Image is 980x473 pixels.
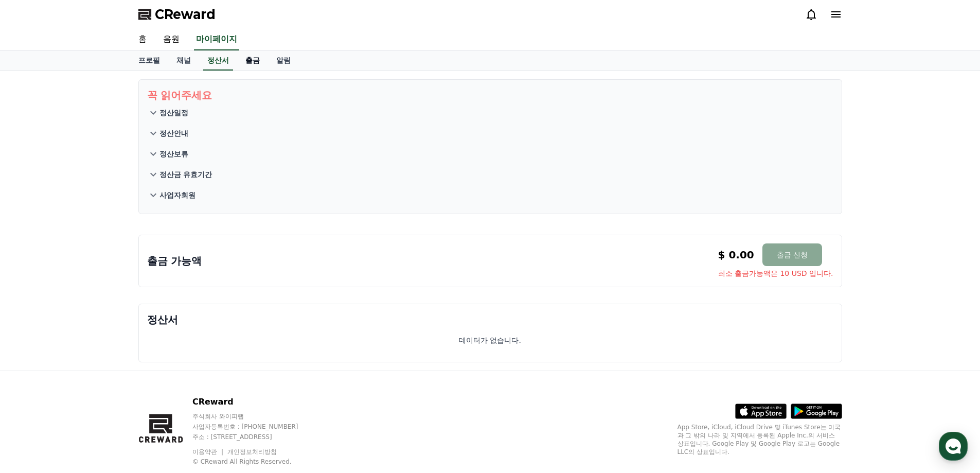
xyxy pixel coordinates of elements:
[159,128,188,138] p: 정산안내
[192,433,318,441] p: 주소 : [STREET_ADDRESS]
[159,190,195,200] p: 사업자회원
[192,412,318,421] p: 주식회사 와이피랩
[718,268,833,278] span: 최소 출금가능액은 10 USD 입니다.
[268,51,299,71] a: 알림
[147,164,833,185] button: 정산금 유효기간
[159,342,171,350] span: 설정
[138,6,216,23] a: CReward
[203,51,233,71] a: 정산서
[159,169,212,180] p: 정산금 유효기간
[192,448,225,456] a: 이용약관
[94,342,106,351] span: 대화
[147,88,833,102] p: 꼭 읽어주세요
[168,51,199,71] a: 채널
[147,185,833,205] button: 사업자회원
[3,326,68,352] a: 홈
[68,326,133,352] a: 대화
[159,149,188,159] p: 정산보류
[147,312,833,327] p: 정산서
[155,6,216,23] span: CReward
[32,342,39,350] span: 홈
[147,254,202,268] p: 출금 가능액
[192,458,318,466] p: © CReward All Rights Reserved.
[459,335,521,345] p: 데이터가 없습니다.
[227,448,277,456] a: 개인정보처리방침
[718,248,754,262] p: $ 0.00
[192,396,318,408] p: CReward
[130,29,155,50] a: 홈
[147,123,833,144] button: 정산안내
[147,144,833,164] button: 정산보류
[155,29,188,50] a: 음원
[678,423,842,456] p: App Store, iCloud, iCloud Drive 및 iTunes Store는 미국과 그 밖의 나라 및 지역에서 등록된 Apple Inc.의 서비스 상표입니다. Goo...
[133,326,198,352] a: 설정
[762,243,822,266] button: 출금 신청
[147,102,833,123] button: 정산일정
[192,423,318,431] p: 사업자등록번호 : [PHONE_NUMBER]
[237,51,268,71] a: 출금
[194,29,239,50] a: 마이페이지
[159,108,188,118] p: 정산일정
[130,51,168,71] a: 프로필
